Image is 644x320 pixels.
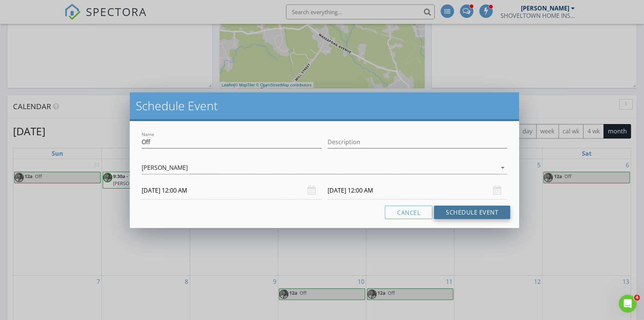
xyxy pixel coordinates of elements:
[434,206,510,219] button: Schedule Event
[498,163,507,172] i: arrow_drop_down
[136,98,513,113] h2: Schedule Event
[634,295,640,301] span: 4
[385,206,432,219] button: Cancel
[142,181,322,200] input: Select date
[328,181,508,200] input: Select date
[142,164,188,171] div: [PERSON_NAME]
[619,295,637,313] iframe: Intercom live chat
